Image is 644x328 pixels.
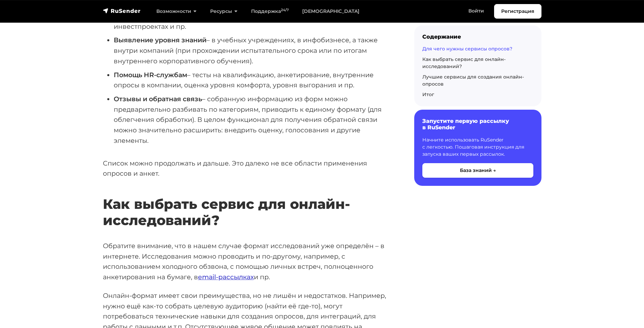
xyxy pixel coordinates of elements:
[494,4,541,19] a: Регистрация
[198,273,254,281] a: email-рассылках
[114,36,206,44] strong: Выявление уровня знаний
[150,4,203,18] a: Возможности
[422,46,512,52] a: Для чего нужны сервисы опросов?
[114,94,393,146] li: – собранную информацию из форм можно предварительно разбивать по категориям, приводить к единому ...
[244,4,295,18] a: Поддержка24/7
[114,71,187,79] strong: Помощь HR-службам
[114,95,202,103] strong: Отзывы и обратная связь
[462,4,491,18] a: Войти
[414,110,541,185] a: Запустите первую рассылку в RuSender Начните использовать RuSender с легкостью. Пошаговая инструк...
[103,176,393,228] h2: Как выбрать сервис для онлайн-исследований?
[103,241,393,282] p: Обратите внимание, что в нашем случае формат исследований уже определён – в интернете. Исследован...
[422,118,533,131] h6: Запустите первую рассылку в RuSender
[281,8,289,12] sup: 24/7
[103,158,393,179] p: Список можно продолжать и дальше. Это далеко не все области применения опросов и анкет.
[422,91,434,97] a: Итог
[295,4,366,18] a: [DEMOGRAPHIC_DATA]
[103,7,141,14] img: RuSender
[422,34,533,40] div: Содержание
[422,74,524,87] a: Лучшие сервисы для создания онлайн-опросов
[203,4,244,18] a: Ресурсы
[422,56,506,69] a: Как выбрать сервис для онлайн-исследований?
[114,70,393,90] li: – тесты на квалификацию, анкетирование, внутренние опросы в компании, оценка уровня комфорта, уро...
[114,35,393,66] li: – в учебных учреждениях, в инфобизнесе, а также внутри компаний (при прохождении испытательного с...
[422,136,533,158] p: Начните использовать RuSender с легкостью. Пошаговая инструкция для запуска ваших первых рассылок.
[422,163,533,178] button: База знаний →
